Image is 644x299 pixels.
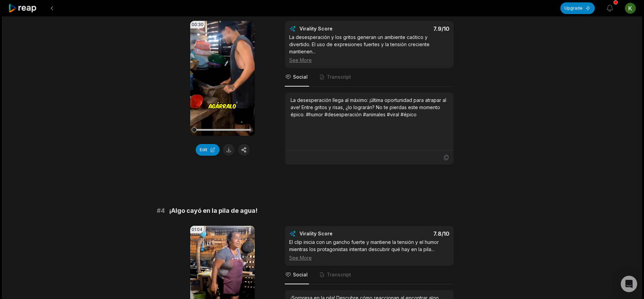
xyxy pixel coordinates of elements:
div: 7.9 /10 [376,25,450,32]
video: Your browser does not support mp4 format. [190,21,255,136]
div: See More [289,56,449,64]
span: Social [293,271,308,278]
div: Virality Score [299,25,373,32]
div: El clip inicia con un gancho fuerte y mantiene la tensión y el humor mientras los protagonistas i... [289,238,449,261]
span: # 4 [157,206,165,216]
nav: Tabs [285,266,454,284]
div: La desesperación llega al máximo: ¡última oportunidad para atrapar al ave! Entre gritos y risas, ... [291,96,448,118]
div: Virality Score [299,230,373,237]
span: Transcript [327,271,351,278]
span: Social [293,74,308,80]
div: Open Intercom Messenger [621,276,637,292]
span: Transcript [327,74,351,80]
span: ¡Algo cayó en la pila de agua! [169,206,257,216]
button: Upgrade [560,2,595,14]
div: 7.8 /10 [376,230,450,237]
button: Edit [196,144,220,156]
nav: Tabs [285,68,454,87]
div: La desesperación y los gritos generan un ambiente caótico y divertido. El uso de expresiones fuer... [289,34,449,64]
div: See More [289,254,449,261]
